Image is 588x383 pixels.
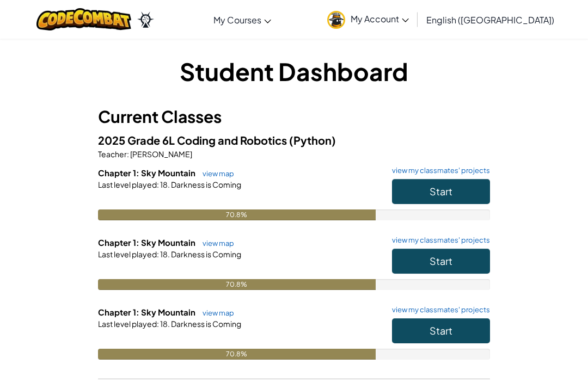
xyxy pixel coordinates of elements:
[98,349,376,360] div: 70.8%
[197,169,234,178] a: view map
[327,11,345,29] img: avatar
[387,237,490,244] a: view my classmates' projects
[426,14,554,26] span: English ([GEOGRAPHIC_DATA])
[387,306,490,313] a: view my classmates' projects
[392,179,490,204] button: Start
[98,180,157,189] span: Last level played
[98,133,289,147] span: 2025 Grade 6L Coding and Robotics
[213,14,261,26] span: My Courses
[289,133,336,147] span: (Python)
[137,11,154,28] img: Ozaria
[98,168,197,178] span: Chapter 1: Sky Mountain
[98,279,376,290] div: 70.8%
[208,5,277,34] a: My Courses
[430,324,452,337] span: Start
[159,319,170,329] span: 18.
[387,167,490,174] a: view my classmates' projects
[421,5,560,34] a: English ([GEOGRAPHIC_DATA])
[170,319,241,329] span: Darkness is Coming
[170,180,241,189] span: Darkness is Coming
[98,237,197,248] span: Chapter 1: Sky Mountain
[98,319,157,329] span: Last level played
[98,54,490,88] h1: Student Dashboard
[430,255,452,267] span: Start
[98,104,490,129] h3: Current Classes
[430,185,452,197] span: Start
[159,180,170,189] span: 18.
[159,249,170,259] span: 18.
[392,318,490,343] button: Start
[98,307,197,317] span: Chapter 1: Sky Mountain
[98,149,127,159] span: Teacher
[197,239,234,248] a: view map
[127,149,129,159] span: :
[129,149,192,159] span: [PERSON_NAME]
[98,249,157,259] span: Last level played
[392,249,490,274] button: Start
[170,249,241,259] span: Darkness is Coming
[157,249,159,259] span: :
[197,308,234,317] a: view map
[36,8,132,30] img: CodeCombat logo
[157,180,159,189] span: :
[98,209,376,220] div: 70.8%
[157,319,159,329] span: :
[322,2,414,36] a: My Account
[351,13,409,24] span: My Account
